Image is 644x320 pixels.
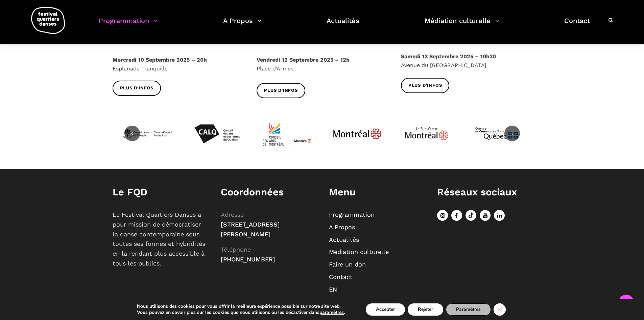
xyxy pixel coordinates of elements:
[446,303,491,316] button: Paramètres
[329,186,424,198] h1: Menu
[221,186,315,198] h1: Coordonnées
[262,108,312,159] img: CMYK_Logo_CAMMontreal
[31,7,65,34] img: logo-fqd-med
[564,15,590,35] a: Contact
[264,87,298,94] span: Plus d'infos
[221,246,251,253] span: Téléphone
[113,186,207,198] h1: Le FQD
[327,15,359,35] a: Actualités
[113,210,207,269] p: Le Festival Quartiers Danses a pour mission de démocratiser la danse contemporaine sous toutes se...
[113,57,207,63] strong: Mercredi 10 Septembre 2025 – 20h
[401,108,452,159] img: Logo_Mtl_Le_Sud-Ouest.svg_
[120,85,154,92] span: Plus d'infos
[401,53,496,60] strong: Samedi 13 Septembre 2025 – 10h30
[99,15,158,35] a: Programmation
[192,108,242,159] img: Calq_noir
[113,65,168,72] span: Esplanade Tranquille
[437,186,532,198] h1: Réseaux sociaux
[329,261,366,268] a: Faire un don
[122,108,173,159] img: CAC_BW_black_f
[329,286,337,293] a: EN
[221,256,275,263] span: [PHONE_NUMBER]
[113,81,161,96] a: Plus d'infos
[137,310,345,316] p: Vous pouvez en savoir plus sur les cookies que nous utilisons ou les désactiver dans .
[137,303,345,310] p: Nous utilisons des cookies pour vous offrir la meilleure expérience possible sur notre site web.
[257,57,350,63] strong: Vendredi 12 Septembre 2025 – 12h
[329,273,353,280] a: Contact
[329,236,359,243] a: Actualités
[329,211,375,218] a: Programmation
[408,303,443,316] button: Rejeter
[329,248,389,255] a: Médiation culturelle
[329,223,355,231] a: A Propos
[494,303,506,316] button: Close GDPR Cookie Banner
[401,62,486,68] span: Avenue du [GEOGRAPHIC_DATA]
[223,15,262,35] a: A Propos
[257,83,305,98] a: Plus d'infos
[319,310,344,316] button: paramètres
[332,108,382,159] img: JPGnr_b
[401,78,450,93] a: Plus d'infos
[408,82,442,89] span: Plus d'infos
[425,15,499,35] a: Médiation culturelle
[257,56,387,73] p: Place d’Armes
[221,221,280,238] span: [STREET_ADDRESS][PERSON_NAME]
[221,211,244,218] span: Adresse
[471,108,522,159] img: mccq-3-3
[366,303,405,316] button: Accepter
